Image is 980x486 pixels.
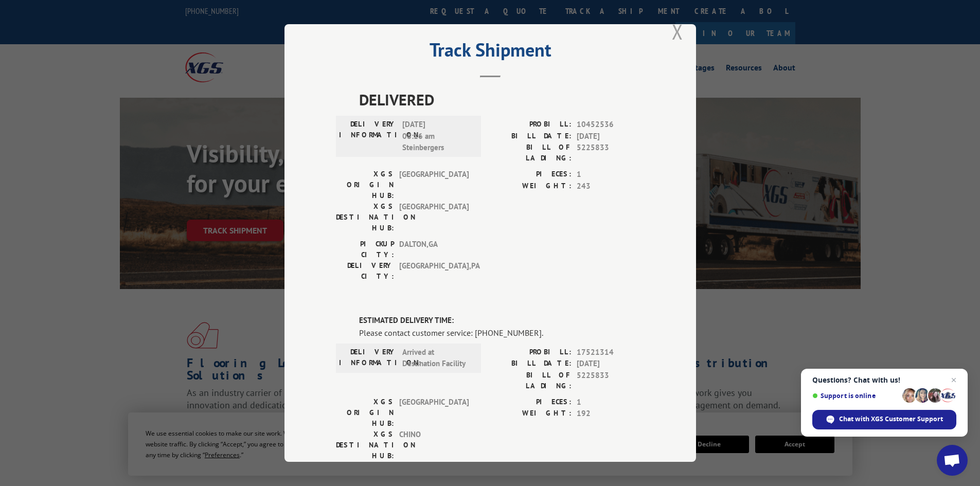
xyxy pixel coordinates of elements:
[937,445,968,476] div: Open chat
[577,347,645,358] span: 17521314
[336,201,394,233] label: XGS DESTINATION HUB:
[359,315,645,327] label: ESTIMATED DELIVERY TIME:
[336,239,394,260] label: PICKUP CITY:
[490,397,572,408] label: PIECES:
[812,392,899,400] span: Support is online
[490,131,572,142] label: BILL DATE:
[672,18,683,45] button: Close modal
[359,327,645,339] div: Please contact customer service: [PHONE_NUMBER].
[490,119,572,131] label: PROBILL:
[336,169,394,201] label: XGS ORIGIN HUB:
[336,397,394,429] label: XGS ORIGIN HUB:
[402,347,472,370] span: Arrived at Destination Facility
[490,169,572,181] label: PIECES:
[577,408,645,420] span: 192
[948,374,960,386] span: Close chat
[339,347,397,370] label: DELIVERY INFORMATION:
[577,119,645,131] span: 10452536
[839,415,943,424] span: Chat with XGS Customer Support
[577,370,645,391] span: 5225833
[812,410,956,429] div: Chat with XGS Customer Support
[402,119,472,154] span: [DATE] 08:16 am Steinbergers
[336,43,645,62] h2: Track Shipment
[399,169,469,201] span: [GEOGRAPHIC_DATA]
[577,131,645,142] span: [DATE]
[339,119,397,154] label: DELIVERY INFORMATION:
[490,358,572,370] label: BILL DATE:
[490,370,572,391] label: BILL OF LADING:
[336,260,394,282] label: DELIVERY CITY:
[577,142,645,164] span: 5225833
[577,181,645,192] span: 243
[399,397,469,429] span: [GEOGRAPHIC_DATA]
[399,239,469,260] span: DALTON , GA
[359,88,645,111] span: DELIVERED
[490,181,572,192] label: WEIGHT:
[490,408,572,420] label: WEIGHT:
[577,169,645,181] span: 1
[490,142,572,164] label: BILL OF LADING:
[399,429,469,461] span: CHINO
[399,260,469,282] span: [GEOGRAPHIC_DATA] , PA
[490,347,572,358] label: PROBILL:
[577,358,645,370] span: [DATE]
[336,429,394,461] label: XGS DESTINATION HUB:
[399,201,469,233] span: [GEOGRAPHIC_DATA]
[577,397,645,408] span: 1
[812,376,956,384] span: Questions? Chat with us!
